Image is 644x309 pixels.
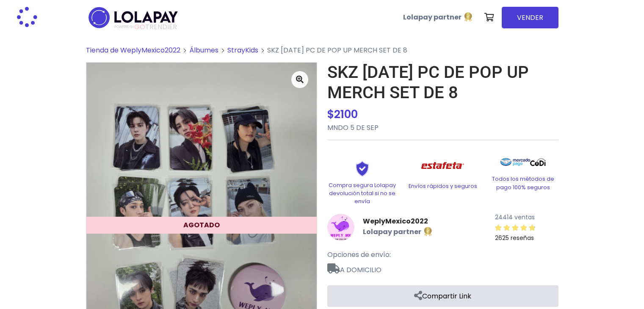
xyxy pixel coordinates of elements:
a: Tienda de WeplyMexico2022 [86,45,180,55]
img: Lolapay partner [423,226,433,237]
p: Todos los métodos de pago 100% seguros [488,175,558,191]
h1: SKZ [DATE] PC DE POP UP MERCH SET DE 8 [327,62,558,103]
p: Envíos rápidos y seguros [408,182,478,190]
img: logo [86,4,180,31]
span: GO [134,22,145,32]
p: MNDO 5 DE SEP [327,123,558,133]
nav: breadcrumb [86,45,558,62]
a: 2625 reseñas [495,222,558,243]
b: Lolapay partner [403,12,462,22]
small: 24414 ventas [495,213,535,221]
div: $ [327,106,558,123]
a: WeplyMexico2022 [363,216,433,226]
div: AGOTADO [86,217,317,234]
small: 2625 reseñas [495,234,534,242]
img: Shield [341,160,384,177]
img: Estafeta Logo [415,154,471,178]
span: A DOMICILIO [327,260,558,275]
img: Lolapay partner [463,12,473,22]
span: Opciones de envío: [327,250,391,259]
b: Lolapay partner [363,227,421,237]
div: 4.85 / 5 [495,223,536,233]
a: Compartir Link [327,285,558,307]
a: Álbumes [189,45,218,55]
img: Codi Logo [530,154,546,171]
p: Compra segura Lolapay devolución total si no se envía [327,181,398,206]
span: POWERED BY [115,25,134,29]
a: StrayKids [227,45,258,55]
span: 2100 [334,107,358,122]
span: TRENDIER [115,23,177,31]
a: VENDER [502,7,558,28]
img: Mercado Pago Logo [500,154,531,171]
span: SKZ [DATE] PC DE POP UP MERCH SET DE 8 [267,45,407,55]
img: WeplyMexico2022 [327,214,354,241]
